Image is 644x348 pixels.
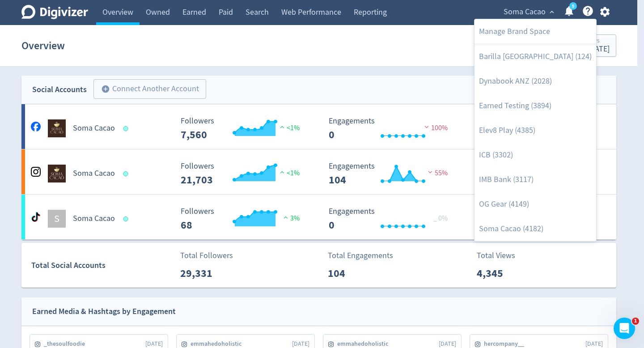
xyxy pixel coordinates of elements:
[475,19,596,44] a: Manage Brand Space
[614,318,635,339] iframe: Intercom live chat
[475,216,596,241] a: Soma Cacao (4182)
[475,118,596,143] a: Elev8 Play (4385)
[475,167,596,192] a: IMB Bank (3117)
[475,44,596,69] a: Barilla [GEOGRAPHIC_DATA] (124)
[475,93,596,118] a: Earned Testing (3894)
[475,192,596,216] a: OG Gear (4149)
[475,69,596,93] a: Dynabook ANZ (2028)
[632,318,639,325] span: 1
[475,143,596,167] a: ICB (3302)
